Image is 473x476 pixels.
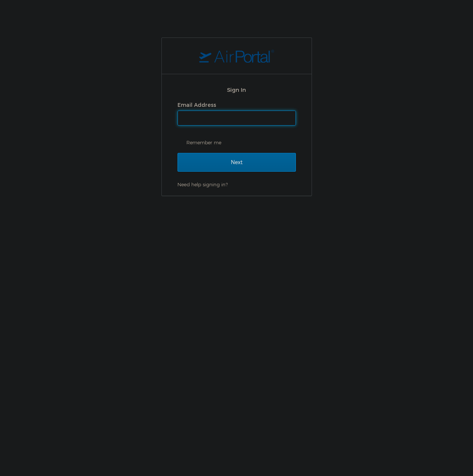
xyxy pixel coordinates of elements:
a: Need help signing in? [178,181,228,187]
label: Email Address [178,102,216,108]
img: logo [199,49,274,63]
h2: Sign In [178,85,296,94]
label: Remember me [178,137,296,148]
input: Next [178,153,296,172]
